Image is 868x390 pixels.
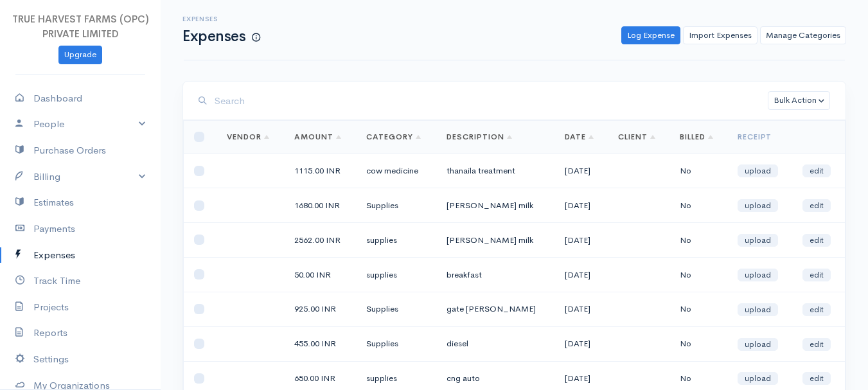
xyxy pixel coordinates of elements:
[738,372,778,385] a: upload
[669,223,727,258] td: No
[356,188,436,223] td: Supplies
[669,326,727,361] td: No
[554,223,608,258] td: [DATE]
[768,91,830,110] button: Bulk Action
[738,234,778,247] a: upload
[683,26,757,45] a: Import Expenses
[356,292,436,326] td: Supplies
[802,338,831,351] a: edit
[738,199,778,212] a: upload
[554,292,608,326] td: [DATE]
[727,121,793,154] th: Receipt
[738,338,778,351] a: upload
[802,372,831,385] a: edit
[58,46,102,64] a: Upgrade
[294,132,341,142] a: Amount
[284,154,356,188] td: 1115.00 INR
[554,326,608,361] td: [DATE]
[12,13,149,40] span: TRUE HARVEST FARMS (OPC) PRIVATE LIMITED
[669,154,727,188] td: No
[669,292,727,326] td: No
[618,132,655,142] a: Client
[760,26,846,45] a: Manage Categories
[284,292,356,326] td: 925.00 INR
[284,326,356,361] td: 455.00 INR
[802,269,831,281] a: edit
[802,234,831,247] a: edit
[356,257,436,292] td: supplies
[738,164,778,177] a: upload
[284,223,356,258] td: 2562.00 INR
[436,326,554,361] td: diesel
[669,188,727,223] td: No
[621,26,680,45] a: Log Expense
[669,257,727,292] td: No
[554,257,608,292] td: [DATE]
[565,132,594,142] a: Date
[436,292,554,326] td: gate [PERSON_NAME]
[447,132,512,142] a: Description
[366,132,421,142] a: Category
[252,32,260,43] span: How to log your Expenses?
[182,28,260,44] h1: Expenses
[436,188,554,223] td: [PERSON_NAME] milk
[356,154,436,188] td: cow medicine
[554,188,608,223] td: [DATE]
[436,223,554,258] td: [PERSON_NAME] milk
[182,15,260,22] h6: Expenses
[436,154,554,188] td: thanaila treatment
[802,199,831,212] a: edit
[554,154,608,188] td: [DATE]
[284,257,356,292] td: 50.00 INR
[215,88,768,114] input: Search
[227,132,269,142] a: Vendor
[802,164,831,177] a: edit
[436,257,554,292] td: breakfast
[738,269,778,281] a: upload
[802,303,831,316] a: edit
[356,326,436,361] td: Supplies
[356,223,436,258] td: supplies
[284,188,356,223] td: 1680.00 INR
[680,132,713,142] a: Billed
[738,303,778,316] a: upload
